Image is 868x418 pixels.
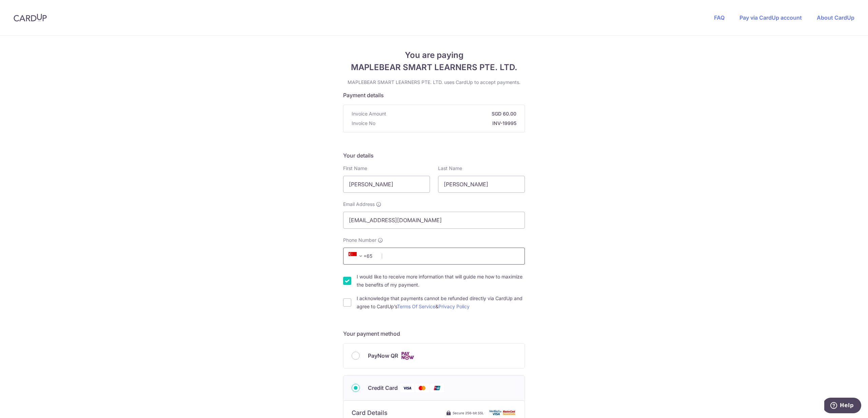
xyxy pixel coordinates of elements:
[368,352,398,360] span: PayNow QR
[343,165,367,172] label: First Name
[343,237,376,244] span: Phone Number
[343,151,525,160] h5: Your details
[352,384,516,392] div: Credit Card Visa Mastercard Union Pay
[343,49,525,61] span: You are paying
[343,91,525,99] h5: Payment details
[415,384,429,392] img: Mastercard
[352,110,386,117] span: Invoice Amount
[357,294,525,311] label: I acknowledge that payments cannot be refunded directly via CardUp and agree to CardUp’s &
[352,120,375,127] span: Invoice No
[368,384,398,392] span: Credit Card
[739,14,802,21] a: Pay via CardUp account
[357,273,525,289] label: I would like to receive more information that will guide me how to maximize the benefits of my pa...
[343,330,525,338] h5: Your payment method
[352,409,388,417] h6: Card Details
[347,252,377,260] span: +65
[389,110,516,117] strong: SGD 60.00
[401,352,414,360] img: Cards logo
[438,304,470,309] a: Privacy Policy
[489,410,516,416] img: card secure
[400,384,414,392] img: Visa
[453,410,484,416] span: Secure 256-bit SSL
[352,352,516,360] div: PayNow QR Cards logo
[378,120,516,127] strong: INV-19995
[438,165,462,172] label: Last Name
[343,176,430,193] input: First name
[438,176,525,193] input: Last name
[824,398,861,415] iframe: Opens a widget where you can find more information
[817,14,854,21] a: About CardUp
[343,61,525,74] span: MAPLEBEAR SMART LEARNERS PTE. LTD.
[343,79,525,86] p: MAPLEBEAR SMART LEARNERS PTE. LTD. uses CardUp to accept payments.
[430,384,444,392] img: Union Pay
[714,14,725,21] a: FAQ
[349,252,365,260] span: +65
[343,201,375,208] span: Email Address
[343,212,525,229] input: Email address
[14,14,47,22] img: CardUp
[397,304,435,309] a: Terms Of Service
